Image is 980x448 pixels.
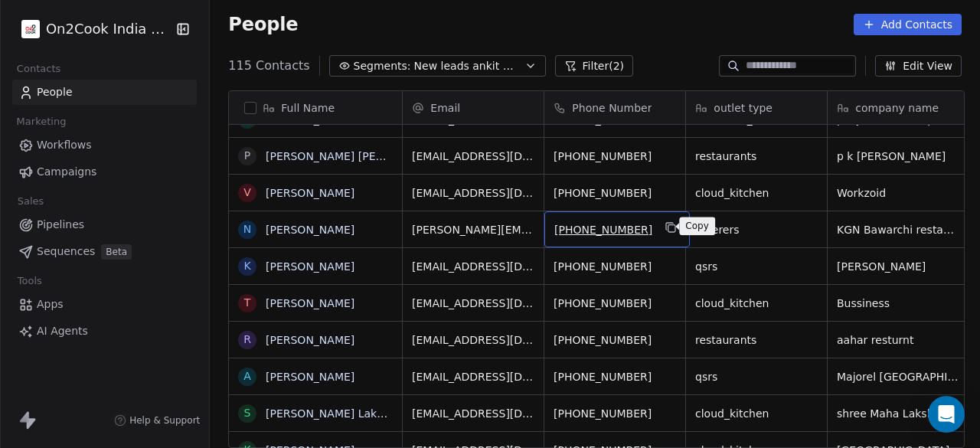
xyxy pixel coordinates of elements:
[37,244,95,260] span: Sequences
[244,368,252,384] div: A
[229,91,402,124] div: Full Name
[554,332,676,348] span: [PHONE_NUMBER]
[412,369,534,384] span: [EMAIL_ADDRESS][DOMAIN_NAME]
[37,137,92,153] span: Workflows
[101,244,132,260] span: Beta
[266,297,354,309] a: [PERSON_NAME]
[266,224,354,236] a: [PERSON_NAME]
[243,221,251,237] div: N
[37,323,88,339] span: AI Agents
[686,91,827,124] div: outlet type
[412,406,534,421] span: [EMAIL_ADDRESS][DOMAIN_NAME]
[572,100,652,116] span: Phone Number
[266,334,354,346] a: [PERSON_NAME]
[685,220,709,232] p: Copy
[244,258,251,274] div: k
[21,20,40,38] img: on2cook%20logo-04%20copy.jpg
[412,259,534,274] span: [EMAIL_ADDRESS][DOMAIN_NAME]
[554,259,676,274] span: [PHONE_NUMBER]
[266,371,354,383] a: [PERSON_NAME]
[430,100,460,116] span: Email
[554,406,676,421] span: [PHONE_NUMBER]
[544,91,685,124] div: Phone Number
[37,84,73,100] span: People
[554,185,676,201] span: [PHONE_NUMBER]
[695,149,818,164] span: restaurants
[46,19,172,39] span: On2Cook India Pvt. Ltd.
[114,414,200,427] a: Help & Support
[412,332,534,348] span: [EMAIL_ADDRESS][DOMAIN_NAME]
[875,55,962,77] button: Edit View
[412,185,534,201] span: [EMAIL_ADDRESS][DOMAIN_NAME]
[412,296,534,311] span: [EMAIL_ADDRESS][DOMAIN_NAME]
[10,110,73,133] span: Marketing
[244,148,250,164] div: P
[12,80,197,105] a: People
[555,55,634,77] button: Filter(2)
[244,295,251,311] div: T
[281,100,335,116] span: Full Name
[695,406,818,421] span: cloud_kitchen
[855,100,939,116] span: company name
[414,58,521,74] span: New leads ankit whats app
[11,270,48,293] span: Tools
[837,406,959,421] span: shree Maha Lakshmi food
[928,396,965,433] div: Open Intercom Messenger
[412,222,534,237] span: [PERSON_NAME][EMAIL_ADDRESS][PERSON_NAME][DOMAIN_NAME]
[12,159,197,185] a: Campaigns
[10,57,67,80] span: Contacts
[554,222,652,237] span: [PHONE_NUMBER]
[837,185,959,201] span: Workzoid
[12,212,197,237] a: Pipelines
[266,113,354,126] a: [PERSON_NAME]
[695,296,818,311] span: cloud_kitchen
[554,369,676,384] span: [PHONE_NUMBER]
[37,296,64,312] span: Apps
[854,14,962,35] button: Add Contacts
[18,16,165,42] button: On2Cook India Pvt. Ltd.
[837,222,959,237] span: KGN Bawarchi restaurant
[403,91,544,124] div: Email
[12,319,197,344] a: AI Agents
[695,185,818,201] span: cloud_kitchen
[412,149,534,164] span: [EMAIL_ADDRESS][DOMAIN_NAME]
[837,369,959,384] span: Majorel [GEOGRAPHIC_DATA]
[244,405,251,421] div: S
[266,407,437,420] a: [PERSON_NAME] Lakshmi Foods
[837,149,959,164] span: p k [PERSON_NAME]
[12,239,197,264] a: SequencesBeta
[554,149,676,164] span: [PHONE_NUMBER]
[228,13,298,36] span: People
[11,190,51,213] span: Sales
[695,369,818,384] span: qsrs
[12,132,197,158] a: Workflows
[695,222,818,237] span: caterers
[129,414,200,427] span: Help & Support
[837,259,959,274] span: [PERSON_NAME]
[828,91,969,124] div: company name
[266,187,354,199] a: [PERSON_NAME]
[266,260,354,273] a: [PERSON_NAME]
[837,296,959,311] span: Bussiness
[837,332,959,348] span: aahar resturnt
[37,217,84,233] span: Pipelines
[695,332,818,348] span: restaurants
[12,292,197,317] a: Apps
[243,332,251,348] div: R
[354,58,411,74] span: Segments:
[266,150,447,162] a: [PERSON_NAME] [PERSON_NAME]
[554,296,676,311] span: [PHONE_NUMBER]
[37,164,96,180] span: Campaigns
[714,100,773,116] span: outlet type
[228,57,309,75] span: 115 Contacts
[695,259,818,274] span: qsrs
[244,185,252,201] div: V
